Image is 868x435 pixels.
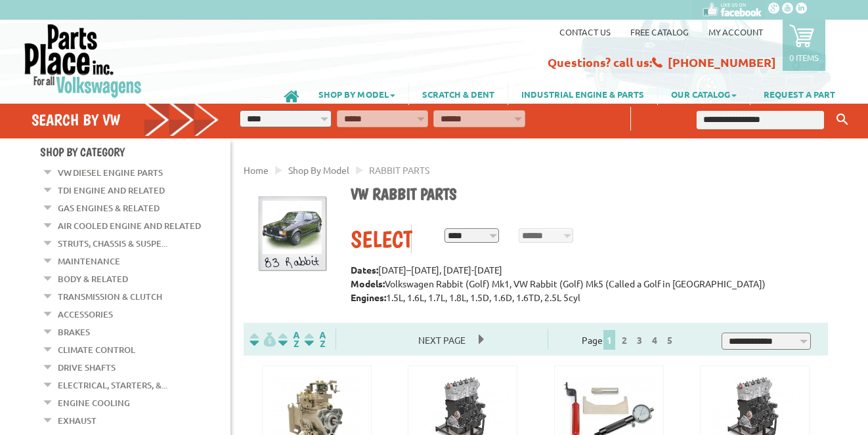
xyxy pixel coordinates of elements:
[789,52,819,63] p: 0 items
[634,334,645,346] a: 3
[649,334,661,346] a: 4
[833,109,852,131] button: Keyword Search
[58,341,135,358] a: Climate Control
[23,23,143,98] img: Parts Place Inc!
[658,83,750,105] a: OUR CATALOG
[58,164,163,181] a: VW Diesel Engine Parts
[603,330,615,350] span: 1
[32,110,219,129] h4: Search by VW
[58,235,167,252] a: Struts, Chassis & Suspe...
[405,334,479,346] a: Next Page
[548,329,711,350] div: Page
[664,334,676,346] a: 5
[58,377,167,394] a: Electrical, Starters, &...
[351,291,386,303] strong: Engines:
[288,164,349,176] a: Shop By Model
[276,332,302,347] img: Sort by Headline
[351,225,411,253] div: Select
[508,83,657,105] a: INDUSTRIAL ENGINE & PARTS
[351,264,378,276] strong: Dates:
[302,332,328,347] img: Sort by Sales Rank
[708,26,763,37] a: My Account
[253,196,331,273] img: Rabbit
[630,26,689,37] a: Free Catalog
[58,199,160,217] a: Gas Engines & Related
[58,412,97,429] a: Exhaust
[58,270,128,287] a: Body & Related
[244,164,269,176] a: Home
[305,83,408,105] a: SHOP BY MODEL
[250,332,276,347] img: filterpricelow.svg
[58,217,201,234] a: Air Cooled Engine and Related
[750,83,848,105] a: REQUEST A PART
[40,145,230,159] h4: Shop By Category
[58,323,90,341] a: Brakes
[58,359,116,376] a: Drive Shafts
[409,83,508,105] a: SCRATCH & DENT
[58,182,165,199] a: TDI Engine and Related
[58,253,120,270] a: Maintenance
[351,263,818,304] p: [DATE]–[DATE], [DATE]-[DATE] Volkswagen Rabbit (Golf) Mk1, VW Rabbit (Golf) Mk5 (Called a Golf in...
[58,306,113,323] a: Accessories
[783,20,825,71] a: 0 items
[58,394,130,411] a: Engine Cooling
[618,334,630,346] a: 2
[369,164,429,176] span: RABBIT PARTS
[351,278,385,289] strong: Models:
[405,330,479,350] span: Next Page
[559,26,611,37] a: Contact us
[351,184,818,205] h1: VW Rabbit parts
[58,288,162,305] a: Transmission & Clutch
